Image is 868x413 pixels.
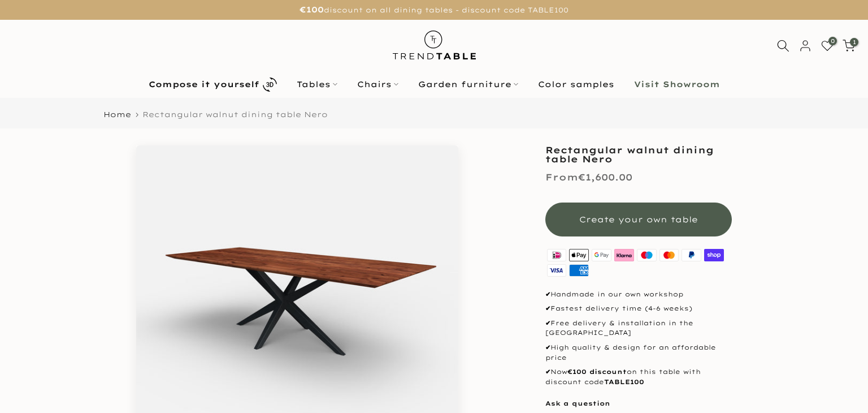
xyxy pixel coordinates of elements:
[568,263,591,278] img: American Express
[550,368,567,376] font: Now
[568,248,591,263] img: Apple Pay
[843,40,855,52] a: 1
[545,343,550,351] font: ✔
[545,343,716,362] font: High quality & design for an affordable price
[624,78,730,91] a: Visit Showroom
[149,79,259,89] font: Compose it yourself
[579,214,698,225] font: Create your own table
[287,78,347,91] a: Tables
[545,368,701,386] font: on this table with discount code
[853,38,856,46] font: 1
[680,248,703,263] img: PayPal
[578,171,632,183] font: €1,600.00
[545,144,714,165] font: Rectangular walnut dining table Nero
[103,111,131,118] a: Home
[545,304,550,312] font: ✔
[347,78,408,91] a: Chairs
[821,40,834,52] a: 0
[591,248,613,263] img: Google Pay
[545,319,693,337] font: Free delivery & installation in the [GEOGRAPHIC_DATA]
[545,368,550,376] font: ✔
[545,171,578,183] font: From
[385,20,484,70] img: trend table
[103,110,131,119] font: Home
[545,203,732,236] button: Create your own table
[528,78,624,91] a: Color samples
[658,248,680,263] img: master
[545,319,550,327] font: ✔
[703,248,726,263] img: Shopify Pay
[300,5,324,15] font: €100
[831,37,835,45] font: 0
[324,6,568,14] font: discount on all dining tables - discount code TABLE100
[550,304,692,312] font: Fastest delivery time (4-6 weeks)
[138,75,287,94] a: Compose it yourself
[408,78,528,91] a: Garden furniture
[550,290,683,298] font: Handmade in our own workshop
[538,79,614,89] font: Color samples
[613,248,635,263] img: Klarna
[142,110,328,119] font: Rectangular walnut dining table Nero
[634,79,720,89] font: Visit Showroom
[604,378,644,386] font: TABLE100
[567,368,627,376] font: €100 discount
[545,263,568,278] img: Visa
[545,248,568,263] img: ideal
[545,399,610,407] a: Ask a question
[635,248,658,263] img: maestro
[545,290,550,298] font: ✔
